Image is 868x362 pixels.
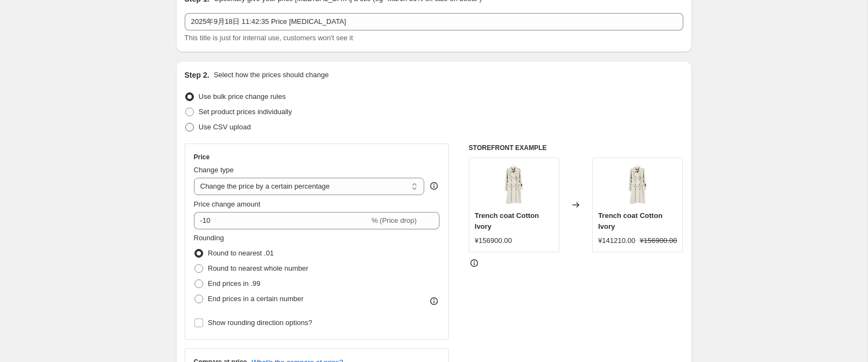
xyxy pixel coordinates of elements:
span: Use CSV upload [199,123,251,131]
span: ¥141210.00 [598,236,636,245]
span: Rounding [194,234,224,242]
img: 863148_original_80x.jpg [492,164,536,207]
span: ¥156900.00 [475,236,512,245]
p: Select how the prices should change [213,70,329,80]
h6: STOREFRONT EXAMPLE [469,143,683,152]
span: Price change amount [194,200,261,208]
span: % (Price drop) [372,216,417,224]
span: This title is just for internal use, customers won't see it [185,34,353,42]
span: End prices in .99 [208,279,261,288]
span: Round to nearest whole number [208,264,309,272]
h3: Price [194,153,210,161]
span: Use bulk price change rules [199,92,286,101]
span: Set product prices individually [199,108,292,116]
span: Round to nearest .01 [208,249,274,257]
span: ¥156900.00 [640,236,677,245]
span: End prices in a certain number [208,295,304,303]
span: Change type [194,166,234,174]
img: 863148_original_80x.jpg [616,164,659,207]
span: Trench coat Cotton Ivory [598,211,662,230]
input: 30% off holiday sale [185,13,683,30]
h2: Step 2. [185,70,210,80]
span: Trench coat Cotton Ivory [475,211,539,230]
div: help [429,180,439,191]
input: -15 [194,212,369,229]
span: Show rounding direction options? [208,319,312,327]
